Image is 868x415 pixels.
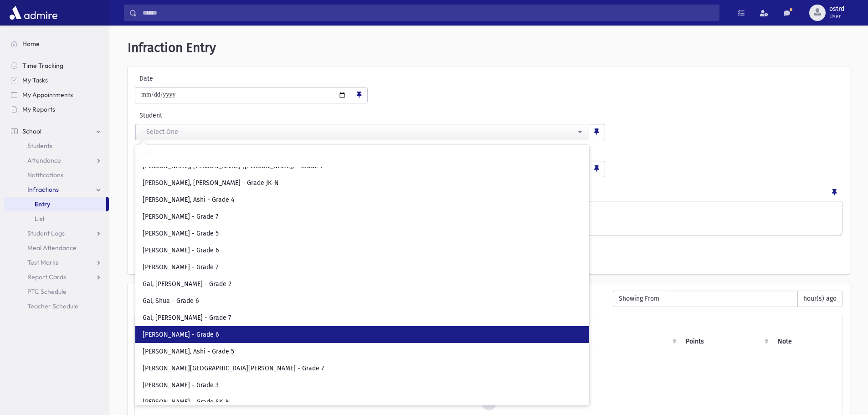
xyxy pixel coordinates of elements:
[35,215,45,223] span: List
[27,302,78,310] span: Teacher Schedule
[27,185,59,194] span: Infractions
[4,299,109,313] a: Teacher Schedule
[4,58,109,73] a: Time Tracking
[27,258,58,266] span: Test Marks
[4,255,109,270] a: Test Marks
[22,91,73,99] span: My Appointments
[613,291,665,307] span: Showing From
[4,226,109,241] a: Student Logs
[829,5,844,13] span: ostrd
[141,127,576,137] div: --Select One--
[143,162,323,171] span: [PERSON_NAME], [PERSON_NAME] ([PERSON_NAME]) - Grade 1
[22,76,48,84] span: My Tasks
[27,244,77,252] span: Meal Attendance
[135,148,370,157] label: Type
[4,182,109,197] a: Infractions
[22,127,41,135] span: School
[7,4,60,22] img: AdmirePro
[143,297,199,306] span: Gal, Shua - Grade 6
[143,364,324,373] span: [PERSON_NAME][GEOGRAPHIC_DATA][PERSON_NAME] - Grade 7
[27,287,67,296] span: PTC Schedule
[137,5,719,21] input: Search
[22,105,55,113] span: My Reports
[4,270,109,284] a: Report Cards
[4,284,109,299] a: PTC Schedule
[22,61,63,70] span: Time Tracking
[27,273,66,281] span: Report Cards
[27,171,63,179] span: Notifications
[139,150,586,165] input: Search
[143,263,218,272] span: [PERSON_NAME] - Grade 7
[27,156,61,164] span: Attendance
[772,331,835,352] th: Note
[143,246,219,255] span: [PERSON_NAME] - Grade 6
[135,74,212,83] label: Date
[4,241,109,255] a: Meal Attendance
[143,212,218,221] span: [PERSON_NAME] - Grade 7
[143,280,231,289] span: Gal, [PERSON_NAME] - Grade 2
[143,229,219,238] span: [PERSON_NAME] - Grade 5
[22,40,40,48] span: Home
[4,168,109,182] a: Notifications
[4,124,109,138] a: School
[4,197,106,211] a: Entry
[4,153,109,168] a: Attendance
[4,87,109,102] a: My Appointments
[829,13,844,20] span: User
[4,138,109,153] a: Students
[135,184,149,197] label: Note
[4,102,109,117] a: My Reports
[135,124,589,140] button: --Select One--
[680,331,772,352] th: Points: activate to sort column ascending
[4,36,109,51] a: Home
[797,291,842,307] span: hour(s) ago
[143,347,234,356] span: [PERSON_NAME], Ashi - Grade 5
[4,211,109,226] a: List
[143,195,234,205] span: [PERSON_NAME], Ashi - Grade 4
[143,313,231,323] span: Gal, [PERSON_NAME] - Grade 7
[27,142,52,150] span: Students
[27,229,65,237] span: Student Logs
[4,73,109,87] a: My Tasks
[135,291,604,299] h6: Recently Entered
[128,40,216,55] span: Infraction Entry
[135,111,448,120] label: Student
[143,398,230,407] span: [PERSON_NAME] - Grade SK-N
[143,381,219,390] span: [PERSON_NAME] - Grade 3
[143,179,279,188] span: [PERSON_NAME], [PERSON_NAME] - Grade JK-N
[143,330,219,339] span: [PERSON_NAME] - Grade 6
[35,200,50,208] span: Entry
